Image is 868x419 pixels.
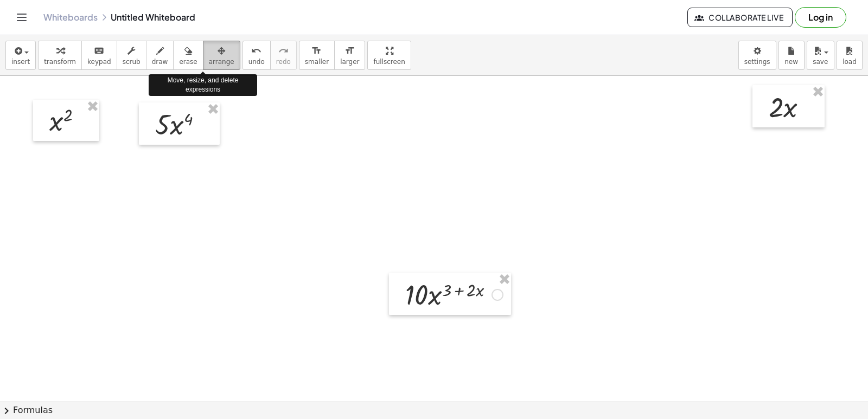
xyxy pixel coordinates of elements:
button: insert [5,41,36,70]
i: keyboard [94,44,104,57]
span: save [813,58,828,66]
span: settings [744,58,770,66]
button: format_sizelarger [334,41,365,70]
span: smaller [305,58,329,66]
button: Toggle navigation [13,9,30,26]
span: load [843,58,857,66]
button: fullscreen [367,41,411,70]
i: undo [251,44,261,57]
span: arrange [209,58,234,66]
button: Collaborate Live [687,8,793,27]
button: keyboardkeypad [81,41,117,70]
button: scrub [117,41,146,70]
button: Log in [795,7,846,28]
i: redo [278,44,289,57]
button: redoredo [270,41,297,70]
span: redo [276,58,291,66]
span: erase [179,58,197,66]
button: erase [173,41,203,70]
i: format_size [344,44,355,57]
button: arrange [203,41,240,70]
span: keypad [87,58,111,66]
button: settings [738,41,776,70]
button: load [837,41,863,70]
span: undo [248,58,265,66]
button: undoundo [242,41,271,70]
span: fullscreen [373,58,405,66]
button: new [778,41,805,70]
i: format_size [311,44,322,57]
span: scrub [123,58,141,66]
div: Move, resize, and delete expressions [149,74,257,96]
span: insert [11,58,30,66]
span: Collaborate Live [697,12,783,22]
a: Whiteboards [43,12,98,23]
button: draw [146,41,174,70]
button: transform [38,41,82,70]
span: new [784,58,798,66]
span: draw [152,58,168,66]
span: larger [340,58,359,66]
button: save [807,41,834,70]
button: format_sizesmaller [299,41,335,70]
span: transform [44,58,76,66]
